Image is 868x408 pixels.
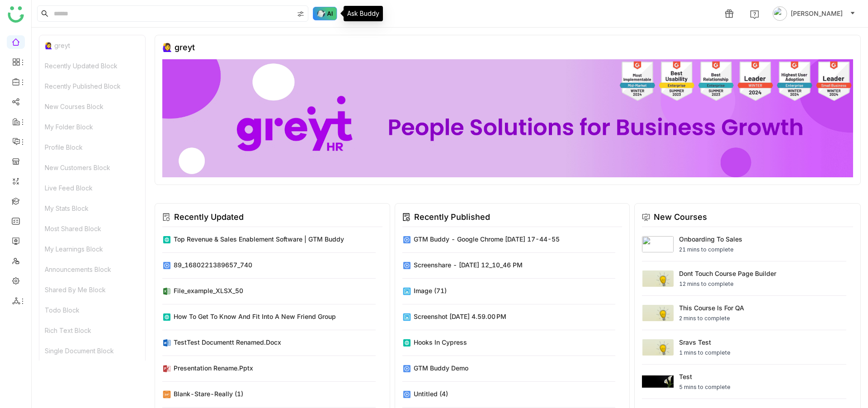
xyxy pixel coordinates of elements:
[679,303,744,313] div: This course is for QA
[773,6,787,21] img: avatar
[174,260,252,270] div: 89_1680221389657_740
[162,59,853,177] img: 68ca8a786afc163911e2cfd3
[679,246,742,254] div: 21 mins to complete
[39,35,145,56] div: 🙋‍♀️ greyt
[39,96,145,117] div: New Courses Block
[39,280,145,300] div: Shared By Me Block
[174,337,281,347] div: TestTest Documentt renamed.docx
[39,361,145,381] div: Image Block
[414,286,447,295] div: image (71)
[39,300,145,320] div: Todo Block
[39,178,145,198] div: Live Feed Block
[414,260,523,270] div: Screenshare - [DATE] 12_10_46 PM
[654,211,707,223] div: New Courses
[679,349,731,357] div: 1 mins to complete
[297,10,304,18] img: search-type.svg
[414,312,506,321] div: Screenshot [DATE] 4.59.00 PM
[791,9,843,19] span: [PERSON_NAME]
[8,6,24,23] img: logo
[679,337,731,347] div: sravs test
[174,211,244,223] div: Recently Updated
[414,211,490,223] div: Recently Published
[414,234,560,244] div: GTM Buddy - Google Chrome [DATE] 17-44-55
[39,198,145,218] div: My Stats Block
[174,286,243,295] div: file_example_XLSX_50
[39,56,145,76] div: Recently Updated Block
[750,10,759,19] img: help.svg
[313,7,337,20] img: ask-buddy-hover.svg
[414,389,448,399] div: Untitled (4)
[344,6,383,21] div: Ask Buddy
[39,259,145,280] div: Announcements Block
[679,383,731,391] div: 5 mins to complete
[39,117,145,137] div: My Folder Block
[414,337,467,347] div: Hooks in Cypress
[174,389,243,399] div: blank-stare-really (1)
[771,6,857,21] button: [PERSON_NAME]
[39,137,145,157] div: Profile Block
[174,363,253,373] div: Presentation rename.pptx
[679,280,776,288] div: 12 mins to complete
[414,363,468,373] div: GTM Buddy Demo
[174,312,336,321] div: How to Get to Know and Fit Into a New Friend Group
[39,239,145,259] div: My Learnings Block
[679,234,742,244] div: Onboarding to Sales
[162,43,195,52] div: 🙋‍♀️ greyt
[679,314,744,323] div: 2 mins to complete
[39,320,145,341] div: Rich Text Block
[679,269,776,278] div: Dont touch course page builder
[39,76,145,96] div: Recently Published Block
[679,372,731,381] div: test
[174,234,344,244] div: Top Revenue & Sales Enablement Software | GTM Buddy
[39,341,145,361] div: Single Document Block
[39,218,145,239] div: Most Shared Block
[39,157,145,178] div: New Customers Block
